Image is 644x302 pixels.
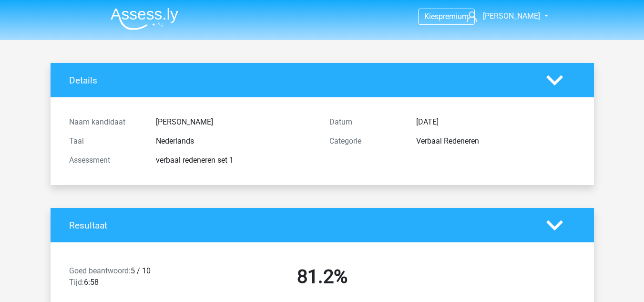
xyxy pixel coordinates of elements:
div: Naam kandidaat [62,116,149,128]
div: [PERSON_NAME] [149,116,322,128]
img: Assessly [111,8,178,30]
div: verbaal redeneren set 1 [149,155,322,166]
span: Goed beantwoord: [69,266,131,275]
a: [PERSON_NAME] [463,10,541,22]
div: Taal [62,135,149,147]
span: Kies [424,12,439,21]
a: Kiespremium [419,10,474,23]
div: Datum [322,116,409,128]
div: 5 / 10 6:58 [62,265,192,292]
div: Nederlands [149,135,322,147]
div: Assessment [62,155,149,166]
span: Tijd: [69,278,84,287]
span: premium [439,12,469,21]
h2: 81.2% [199,265,445,288]
h4: Details [69,75,532,86]
h4: Resultaat [69,220,532,231]
div: [DATE] [409,116,583,128]
span: [PERSON_NAME] [483,11,540,21]
div: Verbaal Redeneren [409,135,583,147]
div: Categorie [322,135,409,147]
